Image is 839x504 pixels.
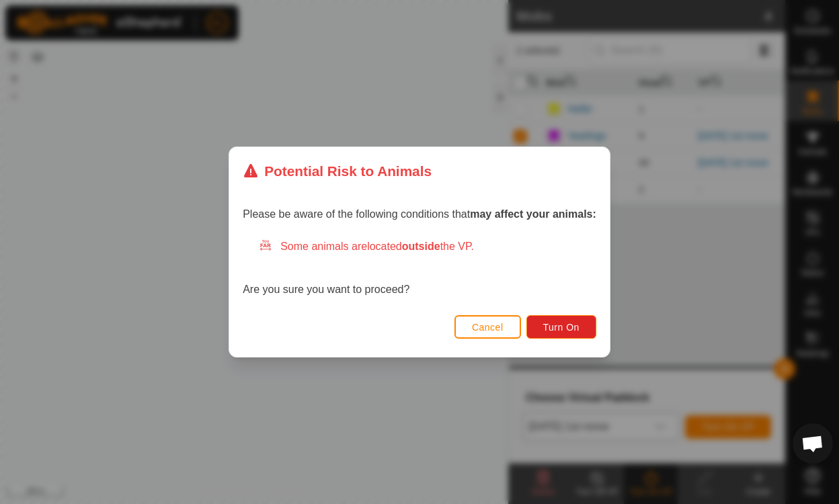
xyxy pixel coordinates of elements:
span: Cancel [472,322,504,333]
div: Potential Risk to Animals [243,161,432,181]
div: Open chat [793,423,833,464]
strong: may affect your animals: [470,208,596,220]
span: located the VP. [367,241,474,252]
span: Please be aware of the following conditions that [243,208,596,220]
div: Are you sure you want to proceed? [243,239,596,298]
button: Turn On [526,315,596,339]
div: Some animals are [259,239,596,255]
span: Turn On [543,322,580,333]
button: Cancel [454,315,521,339]
strong: outside [402,241,440,252]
